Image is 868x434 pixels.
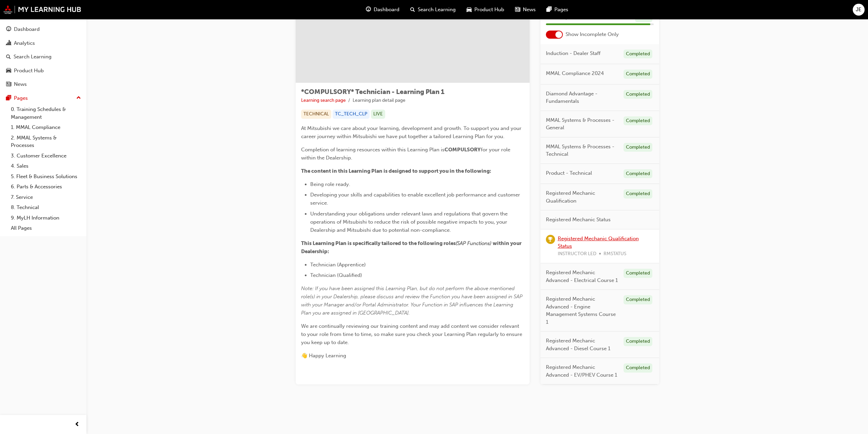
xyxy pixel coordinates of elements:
[541,3,574,17] a: pages-iconPages
[301,110,331,119] div: TECHNICAL
[6,81,11,88] span: news-icon
[546,295,618,326] span: Registered Mechanic Advanced - Engine Management Systems Course 1
[3,5,81,14] img: mmal
[456,240,491,246] span: (SAP Functions)
[515,5,520,14] span: news-icon
[301,97,346,103] a: Learning search page
[523,6,536,14] span: News
[3,51,84,63] a: Search Learning
[14,53,52,61] div: Search Learning
[3,64,84,77] a: Product Hub
[371,110,385,119] div: LIVE
[445,147,481,153] span: COMPULSORY
[546,50,600,57] span: Induction - Dealer Staff
[546,70,604,77] span: MMAL Compliance 2024
[467,5,472,14] span: car-icon
[8,151,84,161] a: 3. Customer Excellence
[624,363,652,373] div: Completed
[374,6,399,14] span: Dashboard
[301,88,445,96] span: *COMPULSORY* Technician - Learning Plan 1
[310,181,350,187] span: Being role ready.
[310,211,509,233] span: Understanding your obligations under relevant laws and regulations that govern the operations of ...
[624,189,652,199] div: Completed
[8,223,84,233] a: All Pages
[405,3,461,17] a: search-iconSearch Learning
[310,262,366,268] span: Technician (Apprentice)
[301,240,522,254] span: within your Dealership:
[546,216,611,224] span: Registered Mechanic Status
[353,97,406,105] li: Learning plan detail page
[856,6,862,14] span: JE
[554,6,568,14] span: Pages
[6,68,11,74] span: car-icon
[301,147,445,153] span: Completion of learning resources within this Learning Plan is
[3,92,84,105] button: Pages
[333,110,370,119] div: TC_TECH_CLP
[14,39,35,47] div: Analytics
[546,337,618,352] span: Registered Mechanic Advanced - Diesel Course 1
[301,168,491,174] span: The content in this Learning Plan is designed to support you in the following:
[546,143,618,158] span: MMAL Systems & Processes - Technical
[853,4,865,16] button: JE
[310,272,362,278] span: Technician (Qualified)
[3,22,84,92] button: DashboardAnalyticsSearch LearningProduct HubNews
[410,5,415,14] span: search-icon
[546,363,618,379] span: Registered Mechanic Advanced - EV/PHEV Course 1
[546,90,618,105] span: Diamond Advantage - Fundamentals
[474,6,504,14] span: Product Hub
[301,353,346,359] span: 👋 Happy Learning
[624,90,652,99] div: Completed
[8,171,84,182] a: 5. Fleet & Business Solutions
[301,323,524,345] span: We are continually reviewing our training content and may add content we consider relevant to you...
[14,94,28,102] div: Pages
[301,240,456,246] span: This Learning Plan is specifically tailored to the following roles
[8,104,84,122] a: 0. Training Schedules & Management
[76,94,81,102] span: up-icon
[461,3,510,17] a: car-iconProduct Hub
[14,80,27,88] div: News
[558,250,596,258] span: INSTRUCTOR LED
[8,182,84,192] a: 6. Parts & Accessories
[75,420,80,429] span: prev-icon
[546,169,592,177] span: Product - Technical
[301,125,523,139] span: At Mitsubishi we care about your learning, development and growth. To support you and your career...
[3,78,84,91] a: News
[8,192,84,203] a: 7. Service
[8,122,84,133] a: 1. MMAL Compliance
[6,54,11,60] span: search-icon
[558,235,639,249] a: Registered Mechanic Qualification Status
[366,5,371,14] span: guage-icon
[510,3,541,17] a: news-iconNews
[624,169,652,178] div: Completed
[547,5,552,14] span: pages-icon
[546,116,618,132] span: MMAL Systems & Processes - General
[546,235,555,244] span: learningRecordVerb_ACHIEVE-icon
[14,67,44,75] div: Product Hub
[566,31,619,38] span: Show Incomplete Only
[3,23,84,36] a: Dashboard
[624,269,652,278] div: Completed
[6,95,11,101] span: pages-icon
[360,3,405,17] a: guage-iconDashboard
[624,116,652,126] div: Completed
[546,269,618,284] span: Registered Mechanic Advanced - Electrical Course 1
[6,26,11,33] span: guage-icon
[546,189,618,205] span: Registered Mechanic Qualification
[301,285,524,316] span: Note: If you have been assigned this Learning Plan, but do not perform the above mentioned role(s...
[8,161,84,171] a: 4. Sales
[3,37,84,50] a: Analytics
[624,143,652,152] div: Completed
[604,250,626,258] span: RMSTATUS
[418,6,456,14] span: Search Learning
[624,70,652,79] div: Completed
[624,337,652,346] div: Completed
[8,213,84,223] a: 9. MyLH Information
[624,50,652,59] div: Completed
[6,40,11,46] span: chart-icon
[301,147,512,161] span: for your role within the Dealership.
[624,295,652,304] div: Completed
[14,25,40,33] div: Dashboard
[8,202,84,213] a: 8. Technical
